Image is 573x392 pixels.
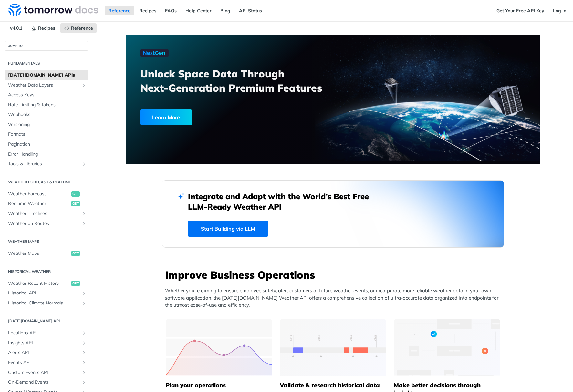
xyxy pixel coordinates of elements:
a: Reference [60,23,97,33]
button: Show subpages for Tools & Libraries [81,161,87,167]
a: Learn More [140,109,300,125]
img: a22d113-group-496-32x.svg [394,319,500,376]
span: Formats [8,131,87,138]
span: Weather Data Layers [8,82,80,88]
a: Formats [5,129,88,139]
span: [DATE][DOMAIN_NAME] APIs [8,72,87,78]
a: Locations APIShow subpages for Locations API [5,328,88,338]
button: JUMP TO [5,41,88,51]
span: get [71,281,80,286]
a: Blog [217,6,234,15]
p: Whether you’re aiming to ensure employee safety, alert customers of future weather events, or inc... [165,287,504,309]
a: Insights APIShow subpages for Insights API [5,338,88,348]
span: Custom Events API [8,369,80,376]
span: Versioning [8,121,87,128]
img: NextGen [140,49,169,57]
a: [DATE][DOMAIN_NAME] APIs [5,70,88,80]
a: Help Center [182,6,215,15]
button: Show subpages for Weather Timelines [81,211,87,216]
span: Error Handling [8,151,87,158]
span: Locations API [8,330,80,336]
span: Rate Limiting & Tokens [8,102,87,108]
img: 39565e8-group-4962x.svg [166,319,272,376]
span: Access Keys [8,92,87,98]
span: Weather Maps [8,250,70,257]
h3: Improve Business Operations [165,268,504,282]
a: Recipes [27,23,59,33]
a: Alerts APIShow subpages for Alerts API [5,348,88,357]
a: Webhooks [5,110,88,119]
span: v4.0.1 [6,23,26,33]
span: Historical Climate Normals [8,300,80,306]
span: get [71,201,80,206]
a: Events APIShow subpages for Events API [5,358,88,367]
a: FAQs [161,6,180,15]
h2: Weather Forecast & realtime [5,179,88,185]
span: Webhooks [8,111,87,118]
span: Weather Recent History [8,280,70,287]
h2: Weather Maps [5,239,88,244]
img: Tomorrow.io Weather API Docs [8,4,98,16]
a: Log In [549,6,570,15]
h2: Integrate and Adapt with the World’s Best Free LLM-Ready Weather API [188,191,379,212]
button: Show subpages for Weather Data Layers [81,83,87,88]
a: Historical APIShow subpages for Historical API [5,288,88,298]
span: Insights API [8,340,80,346]
h3: Unlock Space Data Through Next-Generation Premium Features [140,67,340,95]
a: Start Building via LLM [188,221,268,237]
span: get [71,251,80,256]
h2: [DATE][DOMAIN_NAME] API [5,318,88,324]
a: Pagination [5,139,88,149]
span: Events API [8,359,80,366]
a: Reference [105,6,134,15]
button: Show subpages for Events API [81,360,87,365]
a: API Status [235,6,266,15]
a: Realtime Weatherget [5,199,88,209]
span: Pagination [8,141,87,148]
a: Historical Climate NormalsShow subpages for Historical Climate Normals [5,298,88,308]
span: Weather Forecast [8,191,70,197]
span: Weather on Routes [8,221,80,227]
button: Show subpages for Weather on Routes [81,221,87,226]
span: Historical API [8,290,80,296]
span: Tools & Libraries [8,161,80,167]
a: Weather Recent Historyget [5,279,88,288]
a: Weather Mapsget [5,249,88,258]
a: Weather on RoutesShow subpages for Weather on Routes [5,219,88,229]
span: get [71,191,80,197]
button: Show subpages for Historical Climate Normals [81,301,87,306]
span: On-Demand Events [8,379,80,386]
a: Weather Data LayersShow subpages for Weather Data Layers [5,80,88,90]
a: Get Your Free API Key [493,6,548,15]
button: Show subpages for Custom Events API [81,370,87,375]
button: Show subpages for Insights API [81,340,87,346]
button: Show subpages for Historical API [81,291,87,296]
div: Learn More [140,109,192,125]
img: 13d7ca0-group-496-2.svg [280,319,386,376]
a: Recipes [136,6,160,15]
button: Show subpages for Locations API [81,330,87,335]
a: Custom Events APIShow subpages for Custom Events API [5,368,88,377]
span: Realtime Weather [8,201,70,207]
a: Weather Forecastget [5,189,88,199]
span: Reference [71,25,93,31]
span: Recipes [38,25,55,31]
a: On-Demand EventsShow subpages for On-Demand Events [5,377,88,387]
span: Alerts API [8,349,80,356]
a: Versioning [5,120,88,129]
h2: Historical Weather [5,269,88,274]
a: Rate Limiting & Tokens [5,100,88,110]
h2: Fundamentals [5,60,88,66]
button: Show subpages for Alerts API [81,350,87,355]
h5: Plan your operations [166,381,272,389]
a: Weather TimelinesShow subpages for Weather Timelines [5,209,88,219]
a: Access Keys [5,90,88,100]
h5: Validate & research historical data [280,381,386,389]
a: Tools & LibrariesShow subpages for Tools & Libraries [5,159,88,169]
span: Weather Timelines [8,211,80,217]
a: Error Handling [5,150,88,159]
button: Show subpages for On-Demand Events [81,380,87,385]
